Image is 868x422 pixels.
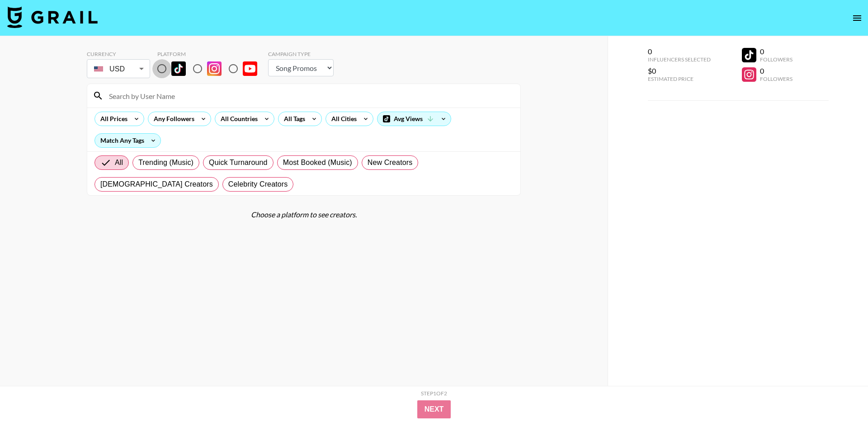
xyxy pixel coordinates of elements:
div: $0 [648,66,711,75]
span: New Creators [368,157,413,168]
div: Choose a platform to see creators. [87,210,521,219]
div: Followers [760,56,793,63]
input: Search by User Name [104,89,515,103]
div: Influencers Selected [648,56,711,63]
div: Estimated Price [648,75,711,82]
div: All Tags [278,112,307,126]
span: Most Booked (Music) [283,157,352,168]
div: Step 1 of 2 [421,390,447,397]
span: [DEMOGRAPHIC_DATA] Creators [100,179,213,190]
img: Grail Talent [7,6,98,28]
div: All Countries [215,112,259,126]
span: Quick Turnaround [209,157,268,168]
div: Avg Views [377,112,451,126]
div: 0 [648,47,711,56]
span: All [115,157,123,168]
button: open drawer [848,9,866,27]
span: Celebrity Creators [228,179,288,190]
div: Currency [87,51,150,57]
div: Campaign Type [268,51,334,57]
iframe: Drift Widget Chat Controller [823,377,857,411]
img: Instagram [207,61,222,76]
div: 0 [760,47,793,56]
div: 0 [760,66,793,75]
div: All Prices [95,112,129,126]
div: USD [89,61,148,77]
div: Followers [760,75,793,82]
button: Next [417,400,451,418]
div: Any Followers [148,112,196,126]
span: Trending (Music) [138,157,193,168]
img: TikTok [171,61,186,76]
div: All Cities [326,112,359,126]
div: Match Any Tags [95,134,160,147]
img: YouTube [243,61,257,76]
div: Platform [157,51,264,57]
